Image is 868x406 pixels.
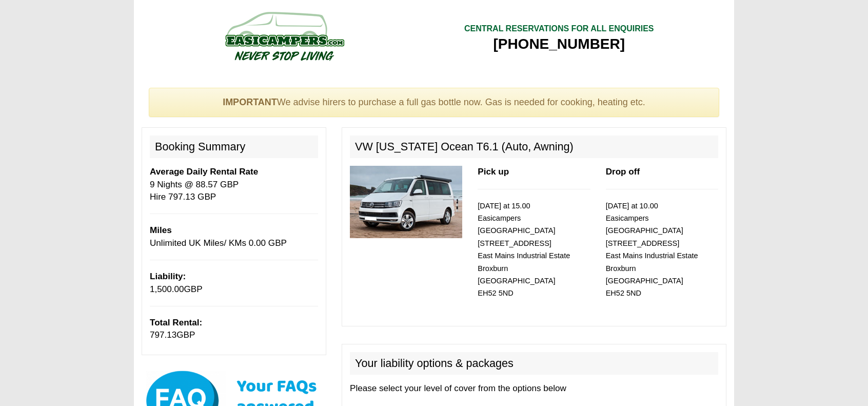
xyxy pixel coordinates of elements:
h2: Booking Summary [150,136,318,158]
b: Average Daily Rental Rate [150,167,258,177]
b: Miles [150,225,172,235]
p: GBP [150,317,318,342]
b: Pick up [478,167,509,177]
p: GBP [150,270,318,296]
strong: IMPORTANT [223,97,277,107]
b: Total Rental: [150,318,202,327]
p: Unlimited UK Miles/ KMs 0.00 GBP [150,224,318,249]
span: 797.13 [150,330,176,340]
h2: VW [US_STATE] Ocean T6.1 (Auto, Awning) [350,136,718,158]
div: [PHONE_NUMBER] [464,35,654,53]
small: [DATE] at 10.00 Easicampers [GEOGRAPHIC_DATA] [STREET_ADDRESS] East Mains Industrial Estate Broxb... [606,202,698,298]
span: 1,500.00 [150,284,184,294]
p: Please select your level of cover from the options below [350,382,718,395]
h2: Your liability options & packages [350,352,718,375]
div: We advise hirers to purchase a full gas bottle now. Gas is needed for cooking, heating etc. [149,88,719,118]
b: Drop off [606,167,640,177]
small: [DATE] at 15.00 Easicampers [GEOGRAPHIC_DATA] [STREET_ADDRESS] East Mains Industrial Estate Broxb... [478,202,570,298]
img: 315.jpg [350,166,462,238]
div: CENTRAL RESERVATIONS FOR ALL ENQUIRIES [464,23,654,35]
img: campers-checkout-logo.png [187,8,382,64]
b: Liability: [150,272,186,281]
p: 9 Nights @ 88.57 GBP Hire 797.13 GBP [150,166,318,203]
